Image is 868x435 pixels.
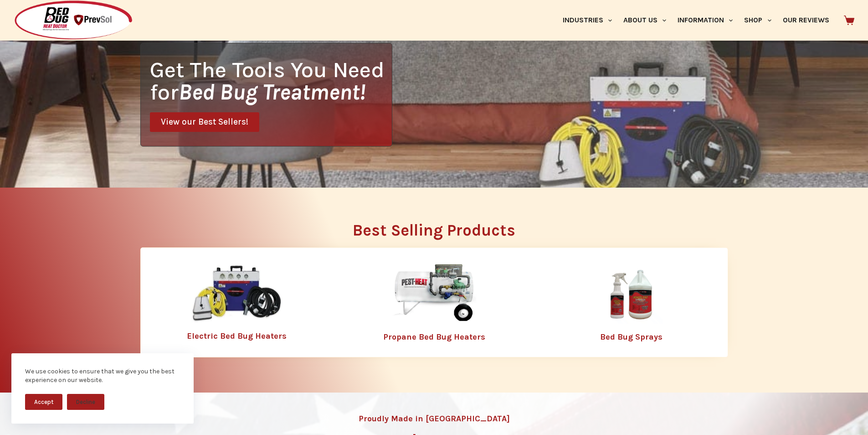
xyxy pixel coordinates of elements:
span: View our Best Sellers! [161,118,248,126]
h2: Best Selling Products [140,222,728,238]
a: Electric Bed Bug Heaters [187,331,287,341]
i: Bed Bug Treatment! [179,79,365,105]
a: Propane Bed Bug Heaters [383,332,485,342]
h4: Proudly Made in [GEOGRAPHIC_DATA] [359,414,510,423]
div: We use cookies to ensure that we give you the best experience on our website. [25,367,180,385]
a: View our Best Sellers! [150,112,259,132]
a: Bed Bug Sprays [600,332,663,342]
button: Accept [25,394,62,410]
button: Decline [67,394,104,410]
h1: Get The Tools You Need for [150,58,392,103]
